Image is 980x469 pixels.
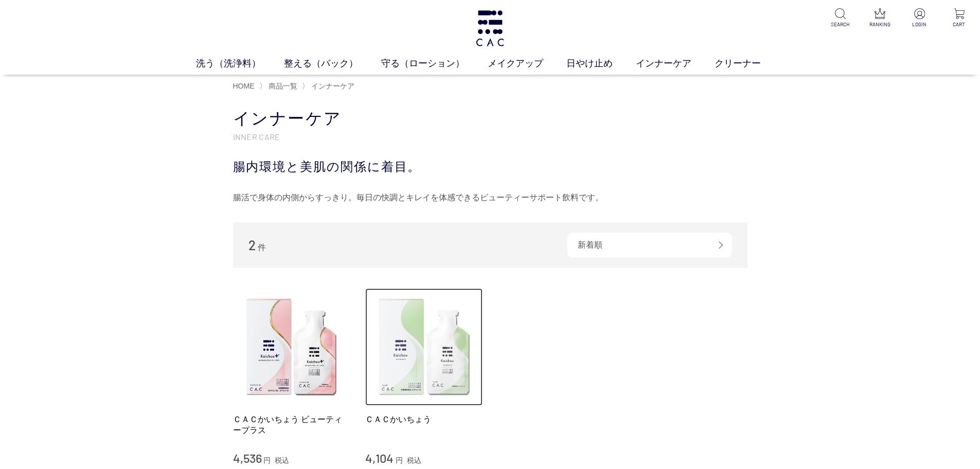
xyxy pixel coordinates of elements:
h1: インナーケア [233,108,747,130]
span: 4,104 [365,450,394,465]
p: RANKING [867,21,893,28]
a: クリーナー [715,57,784,71]
a: ＣＡＣかいちょう [365,414,483,425]
a: CART [947,8,972,28]
span: 4,536 [233,450,262,465]
img: logo [474,10,506,46]
a: 商品一覧 [266,82,297,90]
div: 腸内環境と美肌の関係に着目。 [233,158,747,176]
p: LOGIN [907,21,932,28]
span: 円 [396,456,403,464]
p: CART [947,21,972,28]
a: SEARCH [828,8,853,28]
span: 2 [248,237,256,253]
img: ＣＡＣかいちょう ビューティープラス [233,288,350,406]
p: INNER CARE [233,131,747,142]
img: ＣＡＣかいちょう [365,288,483,406]
a: HOME [233,82,255,90]
a: インナーケア [309,82,354,90]
div: 腸活で身体の内側からすっきり。毎日の快調とキレイを体感できるビューティーサポート飲料です。 [233,189,747,206]
span: 税込 [275,456,289,464]
li: 〉 [302,81,357,91]
div: 新着順 [567,233,732,257]
span: 円 [263,456,271,464]
a: LOGIN [907,8,932,28]
a: メイクアップ [488,57,566,71]
a: 整える（パック） [284,57,381,71]
span: 件 [258,243,266,252]
span: インナーケア [311,82,354,90]
li: 〉 [259,81,300,91]
a: 守る（ローション） [381,57,488,71]
a: 日やけ止め [566,57,636,71]
a: ＣＡＣかいちょう ビューティープラス [233,414,350,436]
a: 洗う（洗浄料） [196,57,284,71]
a: RANKING [867,8,893,28]
span: 商品一覧 [269,82,297,90]
span: 税込 [407,456,421,464]
p: SEARCH [828,21,853,28]
a: インナーケア [636,57,715,71]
